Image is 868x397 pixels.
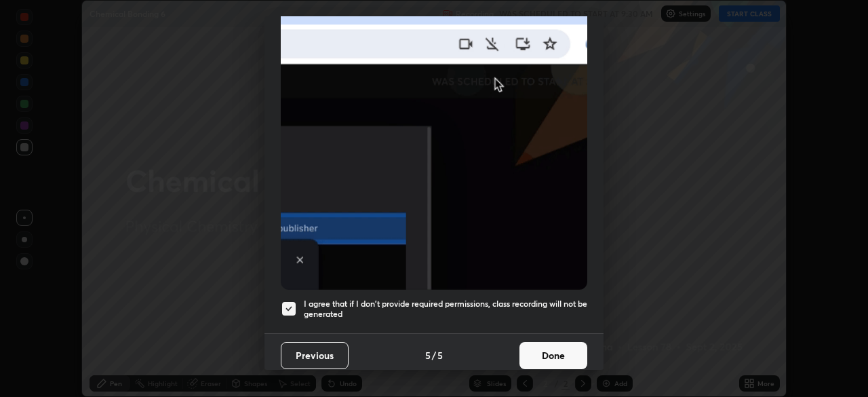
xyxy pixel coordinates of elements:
[432,348,436,362] h4: /
[304,299,587,320] h5: I agree that if I don't provide required permissions, class recording will not be generated
[281,342,349,369] button: Previous
[425,348,431,362] h4: 5
[437,348,443,362] h4: 5
[519,342,587,369] button: Done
